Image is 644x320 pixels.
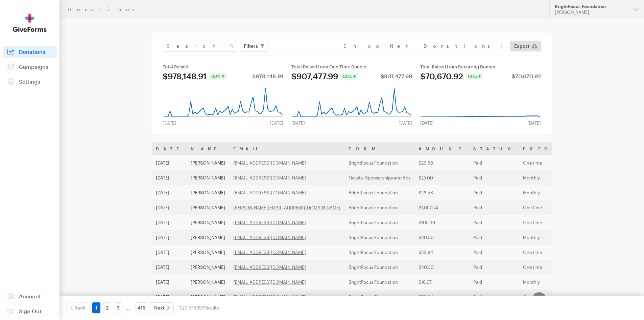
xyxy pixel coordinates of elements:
span: Sign Out [19,308,42,314]
div: [DATE] [159,120,180,126]
td: Paid [469,185,519,200]
a: Donations [3,46,57,58]
div: 0.0% [341,73,358,80]
span: Results [204,305,219,311]
td: Paid [469,245,519,260]
td: One time [519,155,596,170]
div: $978,148.91 [252,73,283,79]
td: $105.36 [414,215,469,230]
td: [PERSON_NAME] [187,260,229,275]
td: [PERSON_NAME] [187,230,229,245]
div: Total Raised from Recurring Donors [420,64,541,69]
td: BrightFocus Foundation [344,185,414,200]
td: One time [519,215,596,230]
td: Paid [469,290,519,304]
a: 415 [136,302,147,313]
td: Monthly [519,170,596,185]
div: $907,477.99 [291,72,338,80]
span: Donations [19,48,45,55]
td: [DATE] [152,290,187,304]
div: [DATE] [395,120,416,126]
td: Monthly [519,185,596,200]
td: BrightFocus Foundation [344,155,414,170]
td: Paid [469,260,519,275]
div: Total Raised [163,64,283,69]
img: GiveForms [13,14,47,32]
span: Account [19,293,41,299]
a: Settings [3,76,57,88]
td: Paid [469,170,519,185]
td: Paid [469,275,519,290]
th: Email [229,142,344,155]
a: [EMAIL_ADDRESS][DOMAIN_NAME] [233,250,306,255]
td: [PERSON_NAME] [187,185,229,200]
div: 0.0% [466,73,483,80]
td: Monthly [519,230,596,245]
td: [DATE] [152,200,187,215]
td: BrightFocus Foundation [344,215,414,230]
td: Paid [469,215,519,230]
td: [PERSON_NAME] [187,275,229,290]
a: Sign Out [3,305,57,317]
div: [DATE] [523,120,545,126]
td: [PERSON_NAME] [187,155,229,170]
a: [EMAIL_ADDRESS][DOMAIN_NAME] [233,279,306,285]
td: Paid [469,200,519,215]
td: $26.58 [414,185,469,200]
td: [DATE] [152,230,187,245]
a: Next [150,302,174,313]
div: [DATE] [266,120,287,126]
div: [DATE] [287,120,309,126]
td: BrightFocus Foundation [344,260,414,275]
td: Paid [469,155,519,170]
td: BrightFocus Foundation [344,200,414,215]
span: Settings [19,78,40,85]
td: $40.00 [414,260,469,275]
th: Status [469,142,519,155]
a: [PERSON_NAME][EMAIL_ADDRESS][DOMAIN_NAME] [233,205,340,210]
a: Campaigns [3,61,57,73]
div: $978,148.91 [163,72,207,80]
td: One time [519,200,596,215]
td: BrightFocus Foundation [344,230,414,245]
td: $52.84 [414,245,469,260]
td: $1,050.74 [414,200,469,215]
td: BrightFocus Foundation [344,275,414,290]
th: Form [344,142,414,155]
a: Export [510,41,541,51]
td: [PERSON_NAME] [187,245,229,260]
div: [PERSON_NAME] [555,9,628,15]
button: Filters [240,41,268,51]
td: $52.84 [414,290,469,304]
div: $907,477.99 [381,73,412,79]
th: Date [152,142,187,155]
td: One time [519,245,596,260]
td: [PERSON_NAME] [187,200,229,215]
a: 2 [103,302,111,313]
th: Amount [414,142,469,155]
div: [DATE] [416,120,438,126]
div: BrightFocus Foundation [555,4,628,9]
a: [EMAIL_ADDRESS][DOMAIN_NAME] [233,175,306,180]
a: [EMAIL_ADDRESS][DOMAIN_NAME] [233,294,306,300]
th: Frequency [519,142,596,155]
td: Tickets, Sponsorships and Ads [344,170,414,185]
span: Campaigns [19,63,48,70]
th: Name [187,142,229,155]
td: Paid [469,230,519,245]
td: $25.00 [414,170,469,185]
td: Monthly [519,275,596,290]
div: 0.0% [209,73,226,80]
a: [EMAIL_ADDRESS][DOMAIN_NAME] [233,264,306,270]
a: [EMAIL_ADDRESS][DOMAIN_NAME] [233,190,306,195]
td: [DATE] [152,155,187,170]
td: $16.07 [414,275,469,290]
a: Account [3,290,57,302]
span: Next [154,304,165,312]
a: 3 [114,302,122,313]
a: [EMAIL_ADDRESS][DOMAIN_NAME] [233,235,306,240]
td: $40.00 [414,230,469,245]
span: Filters [244,42,258,50]
td: [PERSON_NAME] [187,290,229,304]
a: [EMAIL_ADDRESS][DOMAIN_NAME] [233,220,306,225]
